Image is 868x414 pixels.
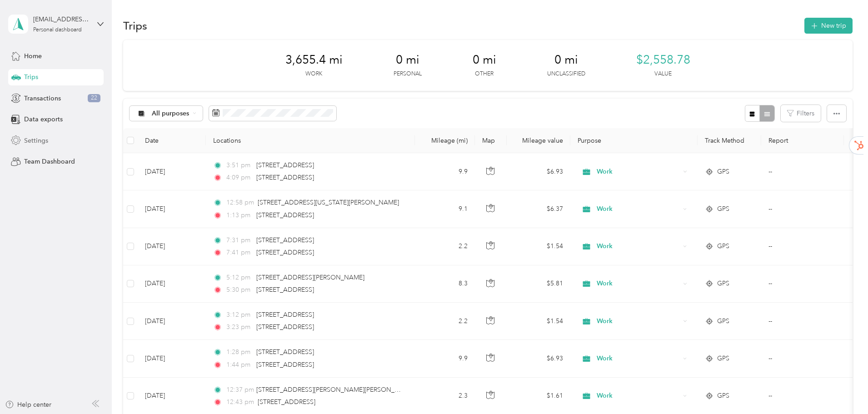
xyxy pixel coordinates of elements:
span: 7:31 pm [226,235,252,245]
span: Transactions [24,94,61,103]
td: [DATE] [138,265,206,303]
span: 3:51 pm [226,160,252,170]
span: $2,558.78 [636,53,690,67]
span: [STREET_ADDRESS] [256,161,314,169]
button: Help center [5,400,51,409]
div: Personal dashboard [33,27,82,33]
td: 9.1 [415,190,475,228]
td: $6.37 [507,190,570,228]
span: GPS [717,354,729,364]
p: Unclassified [547,70,585,78]
span: Work [597,167,680,177]
td: [DATE] [138,303,206,340]
td: 9.9 [415,340,475,377]
span: 4:09 pm [226,173,252,183]
span: GPS [717,241,729,251]
div: [EMAIL_ADDRESS][DOMAIN_NAME] [33,15,90,24]
td: 9.9 [415,153,475,190]
span: [STREET_ADDRESS] [256,348,314,356]
span: Work [597,316,680,326]
th: Purpose [570,128,698,153]
td: -- [761,190,844,228]
span: Data exports [24,115,63,124]
span: 3:12 pm [226,310,252,320]
td: $5.81 [507,265,570,303]
span: [STREET_ADDRESS] [256,249,314,256]
span: GPS [717,167,729,177]
span: 7:41 pm [226,248,252,258]
th: Locations [206,128,415,153]
span: 3:23 pm [226,322,252,332]
span: [STREET_ADDRESS] [258,398,315,406]
td: 8.3 [415,265,475,303]
td: -- [761,265,844,303]
td: [DATE] [138,228,206,265]
td: -- [761,153,844,190]
span: Trips [24,72,38,82]
button: Filters [781,105,821,122]
th: Track Method [698,128,761,153]
p: Work [305,70,322,78]
span: GPS [717,316,729,326]
span: [STREET_ADDRESS] [256,174,314,181]
span: 0 mi [473,53,496,67]
span: [STREET_ADDRESS][PERSON_NAME][PERSON_NAME] [256,386,415,394]
p: Other [475,70,494,78]
th: Date [138,128,206,153]
span: Work [597,241,680,251]
span: 12:43 pm [226,397,254,407]
span: 1:13 pm [226,210,252,220]
span: [STREET_ADDRESS] [256,286,314,294]
span: [STREET_ADDRESS] [256,323,314,331]
span: [STREET_ADDRESS] [256,211,314,219]
td: [DATE] [138,153,206,190]
span: GPS [717,204,729,214]
span: [STREET_ADDRESS][PERSON_NAME] [256,274,364,281]
button: New trip [804,18,853,34]
th: Map [475,128,507,153]
span: 5:30 pm [226,285,252,295]
th: Mileage (mi) [415,128,475,153]
span: Work [597,354,680,364]
th: Report [761,128,844,153]
span: 1:28 pm [226,347,252,357]
span: All purposes [152,110,190,117]
th: Mileage value [507,128,570,153]
span: Settings [24,136,48,145]
span: GPS [717,279,729,289]
span: Work [597,391,680,401]
td: 2.2 [415,228,475,265]
span: 0 mi [396,53,419,67]
span: GPS [717,391,729,401]
td: $1.54 [507,228,570,265]
h1: Trips [123,21,147,30]
td: $6.93 [507,340,570,377]
td: $1.54 [507,303,570,340]
td: $6.93 [507,153,570,190]
td: [DATE] [138,190,206,228]
span: Team Dashboard [24,157,75,166]
span: 12:37 pm [226,385,252,395]
span: [STREET_ADDRESS] [256,361,314,369]
td: -- [761,228,844,265]
span: 1:44 pm [226,360,252,370]
td: -- [761,340,844,377]
span: 3,655.4 mi [285,53,343,67]
iframe: Everlance-gr Chat Button Frame [817,363,868,414]
span: [STREET_ADDRESS] [256,311,314,319]
span: [STREET_ADDRESS] [256,236,314,244]
td: -- [761,303,844,340]
span: 22 [88,94,100,102]
td: [DATE] [138,340,206,377]
span: 5:12 pm [226,273,252,283]
span: Home [24,51,42,61]
span: Work [597,279,680,289]
span: 12:58 pm [226,198,254,208]
span: Work [597,204,680,214]
span: [STREET_ADDRESS][US_STATE][PERSON_NAME] [258,199,399,206]
p: Personal [394,70,422,78]
span: 0 mi [554,53,578,67]
td: 2.2 [415,303,475,340]
p: Value [654,70,672,78]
